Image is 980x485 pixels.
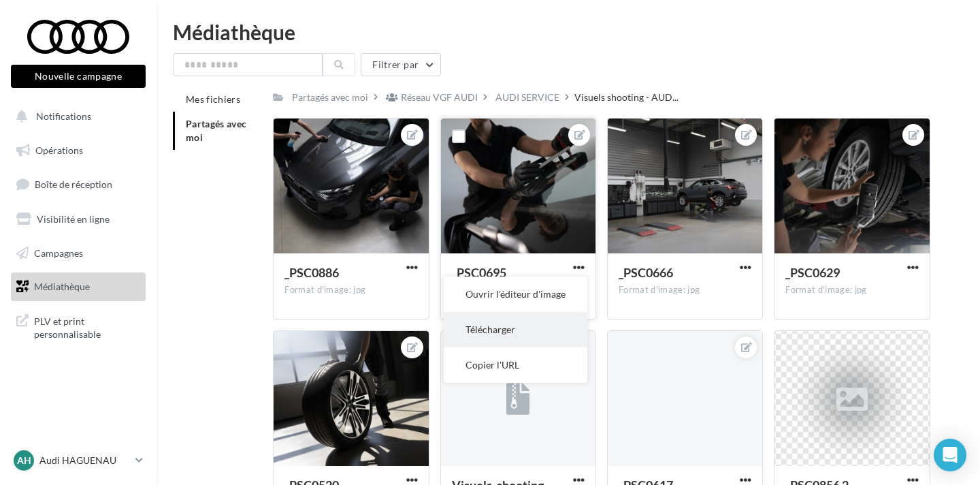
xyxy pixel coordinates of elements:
[35,144,83,156] span: Opérations
[34,247,83,258] span: Campagnes
[444,347,587,383] button: Copier l'URL
[361,53,441,76] button: Filtrer par
[284,265,339,280] span: _PSC0886
[495,91,559,104] div: AUDI SERVICE
[619,265,673,280] span: _PSC0666
[8,239,148,268] a: Campagnes
[574,91,679,104] span: Visuels shooting - AUD...
[8,170,148,199] a: Boîte de réception
[173,22,964,42] div: Médiathèque
[8,102,143,131] button: Notifications
[444,312,587,347] button: Télécharger
[8,307,148,347] a: PLV et print personnalisable
[11,65,146,88] button: Nouvelle campagne
[186,118,247,143] span: Partagés avec moi
[8,205,148,234] a: Visibilité en ligne
[619,284,751,296] div: Format d'image: jpg
[785,265,840,280] span: _PSC0629
[8,272,148,301] a: Médiathèque
[34,312,140,341] span: PLV et print personnalisable
[186,93,240,105] span: Mes fichiers
[35,178,112,190] span: Boîte de réception
[17,454,31,467] span: AH
[34,281,90,292] span: Médiathèque
[934,439,966,471] div: Open Intercom Messenger
[401,91,478,104] div: Réseau VGF AUDI
[785,284,918,296] div: Format d'image: jpg
[452,265,506,280] span: _PSC0695
[39,454,130,467] p: Audi HAGUENAU
[284,284,417,296] div: Format d'image: jpg
[36,110,91,122] span: Notifications
[444,277,587,312] button: Ouvrir l'éditeur d'image
[37,213,110,225] span: Visibilité en ligne
[11,448,146,473] a: AH Audi HAGUENAU
[292,91,368,104] div: Partagés avec moi
[8,136,148,165] a: Opérations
